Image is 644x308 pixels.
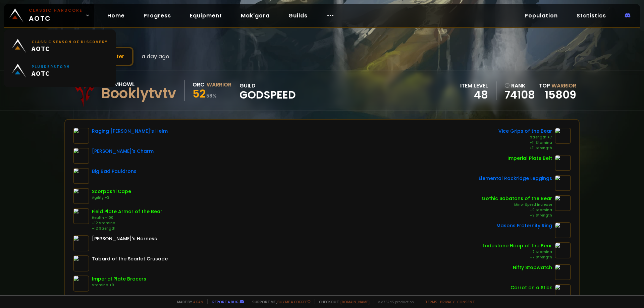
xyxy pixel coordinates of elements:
[92,195,131,200] div: Agility +3
[504,81,535,90] div: rank
[138,9,176,22] a: Progress
[92,168,137,175] div: Big Bad Pauldrons
[277,299,311,304] a: Buy me a coffee
[315,299,370,304] span: Checkout
[482,207,552,213] div: +9 Stamina
[460,90,488,100] div: 48
[571,9,611,22] a: Statistics
[555,222,571,238] img: item-9533
[483,242,552,249] div: Lodestone Hoop of the Bear
[555,195,571,211] img: item-10089
[496,222,552,229] div: Masons Fraternity Ring
[498,140,552,145] div: +11 Stamina
[425,299,437,304] a: Terms
[4,4,94,27] a: Classic HardcoreAOTC
[32,39,108,44] small: Classic Season of Discovery
[482,213,552,218] div: +9 Strength
[73,275,89,292] img: item-12425
[555,175,571,191] img: item-17711
[92,255,168,262] div: Tabard of the Scarlet Crusade
[73,208,89,224] img: item-9286
[8,58,112,83] a: PlunderstormAOTC
[239,90,296,100] span: godspeed
[498,145,552,151] div: +11 Strength
[212,299,238,304] a: Report a bug
[92,208,162,215] div: Field Plate Armor of the Bear
[555,128,571,144] img: item-9640
[206,93,217,99] small: 58 %
[498,135,552,140] div: Strength +7
[29,7,83,13] small: Classic Hardcore
[92,283,146,288] div: Stamina +9
[479,175,552,182] div: Elemental Rockridge Leggings
[545,87,576,102] a: 15809
[142,52,169,61] span: a day ago
[73,128,89,144] img: item-7719
[92,275,146,283] div: Imperial Plate Bracers
[551,82,576,89] span: Warrior
[374,299,414,304] span: v. d752d5 - production
[102,9,130,22] a: Home
[92,148,154,155] div: [PERSON_NAME]'s Charm
[555,264,571,280] img: item-2820
[101,88,176,99] div: Booklytvtv
[555,242,571,258] img: item-11999
[483,255,552,260] div: +7 Strength
[8,34,112,58] a: Classic Season of DiscoveryAOTC
[483,249,552,255] div: +7 Stamina
[92,215,162,221] div: Health +100
[73,235,89,251] img: item-6125
[73,255,89,271] img: item-23192
[193,80,205,89] div: Orc
[482,195,552,202] div: Gothic Sabatons of the Bear
[173,299,203,304] span: Made by
[32,44,108,53] span: AOTC
[539,81,576,90] div: Top
[457,299,475,304] a: Consent
[513,264,552,271] div: Nifty Stopwatch
[235,9,275,22] a: Mak'gora
[460,81,488,90] div: item level
[504,90,535,100] a: 74108
[92,221,162,226] div: +12 Stamina
[92,226,162,231] div: +12 Strength
[193,299,203,304] a: a fan
[239,81,296,100] div: guild
[73,168,89,184] img: item-9476
[92,188,131,195] div: Scorpashi Cape
[29,7,83,23] span: AOTC
[73,148,89,164] img: item-13088
[101,80,176,88] div: Doomhowl
[440,299,454,304] a: Privacy
[184,9,227,22] a: Equipment
[283,9,313,22] a: Guilds
[92,235,157,242] div: [PERSON_NAME]'s Harness
[511,284,552,291] div: Carrot on a Stick
[32,69,70,77] span: AOTC
[507,155,552,162] div: Imperial Plate Belt
[92,128,168,135] div: Raging [PERSON_NAME]'s Helm
[498,128,552,135] div: Vice Grips of the Bear
[32,64,70,69] small: Plunderstorm
[482,202,552,207] div: Minor Speed Increase
[340,299,370,304] a: [DOMAIN_NAME]
[207,80,231,89] div: Warrior
[193,86,206,101] span: 52
[519,9,563,22] a: Population
[248,299,311,304] span: Support me,
[555,155,571,171] img: item-12424
[73,188,89,204] img: item-14656
[555,284,571,300] img: item-11122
